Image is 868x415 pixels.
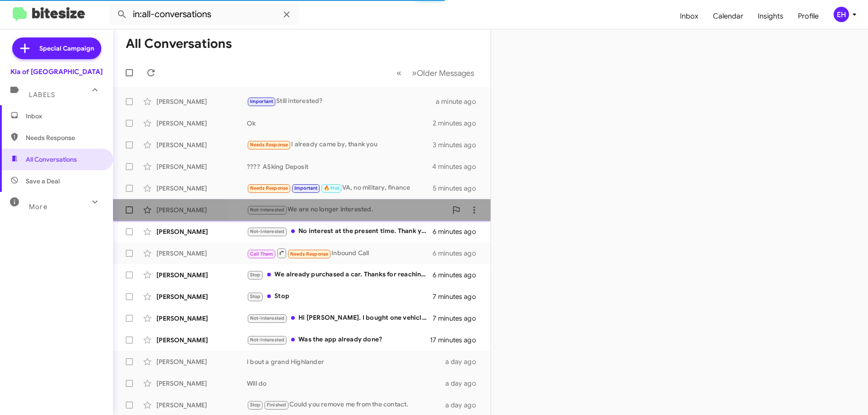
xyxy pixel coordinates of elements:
[433,184,483,193] div: 5 minutes ago
[436,97,483,106] div: a minute ago
[445,401,483,410] div: a day ago
[250,315,285,321] span: Not-Interested
[12,37,101,59] a: Special Campaign
[126,37,232,51] h1: All Conversations
[433,227,483,236] div: 6 minutes ago
[156,292,247,301] div: [PERSON_NAME]
[250,142,288,148] span: Needs Response
[26,133,103,142] span: Needs Response
[267,402,287,408] span: Finished
[430,336,483,345] div: 17 minutes ago
[247,270,433,280] div: We already purchased a car. Thanks for reaching out but please remove me from your text list.
[834,7,849,22] div: EH
[247,162,432,171] div: ???? ASking Deposit
[156,270,247,280] div: [PERSON_NAME]
[39,44,94,53] span: Special Campaign
[26,177,60,186] span: Save a Deal
[29,91,55,99] span: Labels
[156,314,247,323] div: [PERSON_NAME]
[247,291,433,302] div: Stop
[247,205,447,215] div: We are no longer interested.
[247,247,433,259] div: Inbound Call
[109,4,299,25] input: Search
[156,227,247,236] div: [PERSON_NAME]
[247,183,433,193] div: VA, no military, finance
[26,155,77,164] span: All Conversations
[445,379,483,388] div: a day ago
[247,226,433,237] div: No interest at the present time. Thank you.
[826,7,858,22] button: EH
[396,67,401,79] span: «
[706,3,750,29] a: Calendar
[250,228,285,234] span: Not-Interested
[247,357,445,366] div: I bout a grand Highlander
[445,357,483,366] div: a day ago
[250,294,261,299] span: Stop
[247,119,433,128] div: Ok
[432,162,483,171] div: 4 minutes ago
[290,251,329,257] span: Needs Response
[156,336,247,345] div: [PERSON_NAME]
[673,3,706,29] a: Inbox
[250,251,274,257] span: Call Them
[791,3,826,29] a: Profile
[156,249,247,258] div: [PERSON_NAME]
[433,270,483,280] div: 6 minutes ago
[247,400,445,410] div: Could you remove me from the contact.
[406,64,480,82] button: Next
[294,185,318,191] span: Important
[156,357,247,366] div: [PERSON_NAME]
[247,379,445,388] div: Will do
[26,112,103,121] span: Inbox
[156,205,247,214] div: [PERSON_NAME]
[250,98,274,104] span: Important
[433,140,483,149] div: 3 minutes ago
[10,67,103,76] div: Kia of [GEOGRAPHIC_DATA]
[156,119,247,128] div: [PERSON_NAME]
[156,97,247,106] div: [PERSON_NAME]
[392,64,480,82] nav: Page navigation example
[156,140,247,149] div: [PERSON_NAME]
[156,162,247,171] div: [PERSON_NAME]
[433,292,483,301] div: 7 minutes ago
[156,401,247,410] div: [PERSON_NAME]
[417,68,474,78] span: Older Messages
[156,184,247,193] div: [PERSON_NAME]
[391,64,407,82] button: Previous
[247,313,433,323] div: Hi [PERSON_NAME]. I bought one vehicle and no longer in the market. Thanks.
[247,335,430,345] div: Was the app already done?
[750,3,791,29] a: Insights
[433,249,483,258] div: 6 minutes ago
[247,96,436,107] div: Still interested?
[324,185,339,191] span: 🔥 Hot
[250,185,288,191] span: Needs Response
[412,67,417,79] span: »
[247,140,433,150] div: I already came by, thank you
[433,314,483,323] div: 7 minutes ago
[250,402,261,408] span: Stop
[250,272,261,278] span: Stop
[29,203,47,211] span: More
[250,207,285,213] span: Not-Interested
[433,119,483,128] div: 2 minutes ago
[250,337,285,343] span: Not-Interested
[156,379,247,388] div: [PERSON_NAME]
